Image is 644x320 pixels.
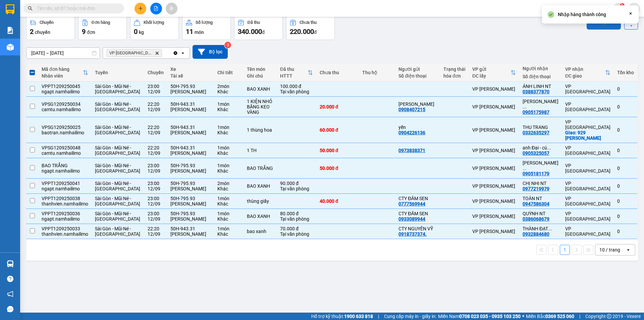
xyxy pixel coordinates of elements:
div: [PERSON_NAME] [170,231,211,237]
div: ngapt.namhailimo [42,168,88,174]
div: VP [PERSON_NAME] [472,229,516,234]
div: VP [GEOGRAPHIC_DATA] [565,211,610,222]
span: đ [262,30,265,35]
div: 23:00 [148,211,164,216]
div: Tên món [247,66,273,72]
div: Giao: 929 Lê Hồng Phong [565,130,610,141]
button: Đơn hàng9đơn [78,16,127,40]
div: 90.000 đ [280,181,313,186]
div: 0 [617,214,634,219]
div: 100.000 đ [280,84,313,89]
div: camtu.namhailimo [42,107,88,112]
div: VP nhận [565,66,605,72]
div: 50H-943.31 [170,101,211,107]
span: search [28,6,33,11]
div: VP [PERSON_NAME] [472,198,516,204]
div: ÁNH LINH NT [523,84,558,89]
div: CHỊ NHI NT [523,181,558,186]
span: ... [548,226,552,231]
div: 80.000 đ [280,211,313,216]
div: Khác [217,130,240,135]
div: 1 món [217,226,240,231]
div: 1 KIỆN NHỎ BĂNG KEO VÀNG [247,99,273,115]
div: Trạng thái [443,66,466,72]
span: Sài Gòn - Mũi Né - [GEOGRAPHIC_DATA] [95,226,140,237]
div: bao xanh [247,229,273,234]
span: | [378,313,379,320]
span: Sài Gòn - Mũi Né - [GEOGRAPHIC_DATA] [95,145,140,156]
div: baotran.namhailimo [42,130,88,135]
div: 50H-795.93 [170,84,211,89]
div: Khác [217,168,240,174]
div: VP [GEOGRAPHIC_DATA] [565,84,610,94]
div: VP gửi [472,66,511,72]
div: Số điện thoại [523,74,558,79]
div: 50.000 đ [320,148,356,153]
div: 12/09 [148,168,164,174]
div: VPSG1209250025 [42,125,88,130]
div: VPSG1209250034 [42,101,88,107]
div: [PERSON_NAME] [170,150,211,156]
div: 0 [617,104,634,109]
span: VP Nha Trang [109,50,152,56]
div: THÀNH ĐẠT NT [523,226,558,231]
div: BAO TRẮNG [42,163,88,168]
div: Khác [217,150,240,156]
div: 0 [617,86,634,92]
div: 0905181179 [523,171,549,176]
span: 0 [134,28,138,36]
div: Khác [217,107,240,112]
span: notification [7,291,13,297]
div: BAO XANH [247,214,273,219]
div: [PERSON_NAME] [170,130,211,135]
span: ... [523,166,527,171]
div: [PERSON_NAME] [170,168,211,174]
div: ngapt.namhailimo [42,89,88,94]
span: Hỗ trợ kỹ thuật: [311,313,373,320]
div: 1 món [217,196,240,201]
span: plus [138,6,143,11]
div: VPPT1209250036 [42,211,88,216]
span: đ [314,30,317,35]
div: THU TRANG [523,125,558,130]
div: 12/09 [148,89,164,94]
div: ĐC lấy [472,73,511,79]
svg: open [626,247,631,253]
div: VP [GEOGRAPHIC_DATA] [565,163,610,174]
svg: Delete [155,51,159,55]
div: Tại văn phòng [280,89,313,94]
span: Sài Gòn - Mũi Né - [GEOGRAPHIC_DATA] [95,163,140,174]
span: ⚪️ [522,315,524,318]
button: 1 [560,245,570,255]
div: 1 món [217,163,240,168]
div: VP [PERSON_NAME] [472,86,516,92]
th: Toggle SortBy [469,64,519,82]
span: aim [169,6,174,11]
div: Tài xế [170,73,211,79]
sup: 1 [620,3,625,8]
div: Tồn kho [617,70,634,75]
div: Nhân viên [42,73,83,79]
span: 11 [186,28,193,36]
div: VPPT1209250038 [42,196,88,201]
div: 2 món [217,84,240,89]
div: 50H-795.93 [170,196,211,201]
div: HTTT [280,73,308,79]
div: 50H-795.93 [170,181,211,186]
button: Chưa thu220.000đ [286,16,335,40]
div: VP [GEOGRAPHIC_DATA] [565,101,610,112]
button: plus [135,3,146,14]
div: [PERSON_NAME] [170,201,211,207]
span: ... [523,104,527,109]
div: 23:00 [148,181,164,186]
button: Khối lượng0kg [130,16,179,40]
div: 0918737374. [398,231,427,237]
div: Khác [217,186,240,191]
div: 22:20 [148,125,164,130]
span: Miền Nam [438,313,521,320]
div: Xe [170,66,211,72]
div: VP [PERSON_NAME] [472,127,516,133]
img: warehouse-icon [7,260,14,267]
div: 0977219979 [523,186,549,191]
div: ngapt.namhailimo [42,186,88,191]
